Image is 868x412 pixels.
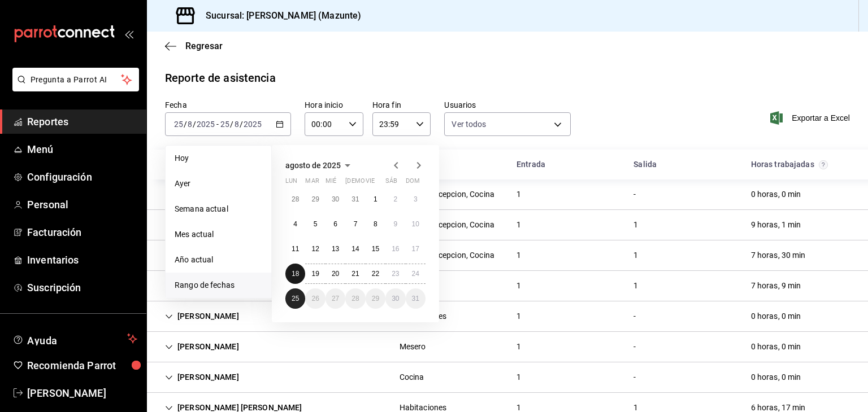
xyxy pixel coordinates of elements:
button: 18 de agosto de 2025 [285,264,305,284]
abbr: 2 de agosto de 2025 [393,195,397,203]
div: Row [147,301,868,332]
abbr: 13 de agosto de 2025 [332,245,339,253]
label: Fecha [165,101,291,109]
button: 30 de agosto de 2025 [385,288,405,309]
span: Ayer [175,178,262,190]
abbr: 15 de agosto de 2025 [372,245,379,253]
div: Cell [624,245,647,266]
div: Cell [390,336,435,357]
abbr: 23 de agosto de 2025 [392,270,399,278]
button: 6 de agosto de 2025 [325,214,345,234]
span: Semana actual [175,203,262,215]
div: Cell [156,275,248,296]
abbr: 24 de agosto de 2025 [412,270,419,278]
button: agosto de 2025 [285,159,354,172]
abbr: 28 de julio de 2025 [292,195,299,203]
div: Row [147,271,868,301]
div: Cell [624,214,647,235]
div: HeadCell [624,154,741,175]
abbr: 5 de agosto de 2025 [314,220,318,228]
div: Cell [156,367,248,388]
button: 31 de julio de 2025 [345,189,365,209]
button: 3 de agosto de 2025 [406,189,426,209]
div: Cell [507,306,530,327]
span: Configuración [27,169,137,185]
div: Cell [624,336,645,357]
abbr: 4 de agosto de 2025 [293,220,297,228]
abbr: 19 de agosto de 2025 [311,270,319,278]
abbr: 16 de agosto de 2025 [392,245,399,253]
div: Cell [624,184,645,205]
span: Suscripción [27,280,137,295]
abbr: 6 de agosto de 2025 [333,220,337,228]
div: Row [147,240,868,271]
abbr: 9 de agosto de 2025 [393,220,397,228]
span: Recomienda Parrot [27,358,137,373]
abbr: 31 de agosto de 2025 [412,295,419,303]
span: Personal [27,197,137,212]
abbr: 29 de julio de 2025 [311,195,319,203]
button: 28 de julio de 2025 [285,189,305,209]
input: -- [220,120,230,129]
div: Cell [156,336,248,357]
input: ---- [196,120,215,129]
abbr: lunes [285,177,297,189]
button: 10 de agosto de 2025 [406,214,426,234]
span: / [193,120,196,129]
div: Row [147,179,868,210]
div: Head [147,150,868,179]
button: 15 de agosto de 2025 [366,239,385,259]
abbr: 30 de agosto de 2025 [392,295,399,303]
abbr: 17 de agosto de 2025 [412,245,419,253]
svg: El total de horas trabajadas por usuario es el resultado de la suma redondeada del registro de ho... [819,160,828,169]
span: Regresar [185,41,223,51]
button: 17 de agosto de 2025 [406,239,426,259]
button: 16 de agosto de 2025 [385,239,405,259]
button: Regresar [165,41,223,51]
abbr: 30 de julio de 2025 [332,195,339,203]
div: Reporte de asistencia [165,69,276,86]
div: Cell [390,367,433,388]
abbr: 28 de agosto de 2025 [351,295,359,303]
div: Cell [156,184,248,205]
abbr: 31 de julio de 2025 [351,195,359,203]
button: 7 de agosto de 2025 [345,214,365,234]
div: Cell [742,336,810,357]
abbr: 27 de agosto de 2025 [332,295,339,303]
abbr: 12 de agosto de 2025 [311,245,319,253]
label: Hora fin [372,101,431,109]
button: 30 de julio de 2025 [325,189,345,209]
abbr: 25 de agosto de 2025 [292,295,299,303]
div: Cell [507,367,530,388]
div: Cell [624,306,645,327]
abbr: 21 de agosto de 2025 [351,270,359,278]
abbr: martes [305,177,319,189]
div: Cell [624,367,645,388]
button: 31 de agosto de 2025 [406,288,426,309]
div: Cocina [400,371,424,383]
div: Cell [742,306,810,327]
div: Cell [742,275,810,296]
button: 29 de agosto de 2025 [366,288,385,309]
div: Cell [742,184,810,205]
div: Cell [507,336,530,357]
button: 27 de agosto de 2025 [325,288,345,309]
abbr: 26 de agosto de 2025 [311,295,319,303]
span: Mes actual [175,229,262,240]
abbr: miércoles [325,177,336,189]
span: - [216,120,219,129]
abbr: 7 de agosto de 2025 [354,220,358,228]
button: 4 de agosto de 2025 [285,214,305,234]
div: Cell [156,245,248,266]
div: Cell [507,214,530,235]
button: 14 de agosto de 2025 [345,239,365,259]
abbr: 10 de agosto de 2025 [412,220,419,228]
button: 13 de agosto de 2025 [325,239,345,259]
button: 9 de agosto de 2025 [385,214,405,234]
abbr: 8 de agosto de 2025 [374,220,377,228]
span: Exportar a Excel [772,111,850,125]
div: Cell [507,184,530,205]
abbr: sábado [385,177,397,189]
button: 29 de julio de 2025 [305,189,325,209]
div: HeadCell [156,154,390,175]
